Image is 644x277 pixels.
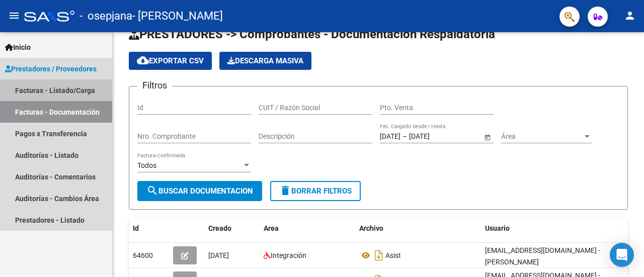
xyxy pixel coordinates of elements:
[279,184,291,197] mat-icon: delete
[501,132,583,141] span: Área
[146,187,253,196] span: Buscar Documentacion
[264,224,279,232] span: Area
[129,52,212,70] button: Exportar CSV
[137,78,172,93] h3: Filtros
[372,247,385,263] i: Descargar documento
[219,52,311,70] app-download-masive: Descarga masiva de comprobantes (adjuntos)
[137,56,204,65] span: Exportar CSV
[403,132,407,141] span: –
[485,246,600,266] span: [EMAIL_ADDRESS][DOMAIN_NAME] - [PERSON_NAME]
[129,27,495,41] span: PRESTADORES -> Comprobantes - Documentación Respaldatoria
[219,52,311,70] button: Descarga Masiva
[482,132,493,142] button: Open calendar
[385,251,401,259] span: Asist
[137,54,149,66] mat-icon: cloud_download
[380,132,400,141] input: Fecha inicio
[279,187,352,196] span: Borrar Filtros
[79,5,132,27] span: - osepjana
[271,251,306,259] span: Integración
[409,132,458,141] input: Fecha fin
[260,218,355,239] datatable-header-cell: Area
[5,42,31,53] span: Inicio
[137,161,156,169] span: Todos
[624,10,636,22] mat-icon: person
[133,251,153,259] span: 64600
[129,218,169,239] datatable-header-cell: Id
[270,181,361,201] button: Borrar Filtros
[485,224,510,232] span: Usuario
[137,181,262,201] button: Buscar Documentacion
[133,224,139,232] span: Id
[355,218,481,239] datatable-header-cell: Archivo
[8,10,20,22] mat-icon: menu
[208,251,229,259] span: [DATE]
[5,63,97,74] span: Prestadores / Proveedores
[204,218,260,239] datatable-header-cell: Creado
[610,243,634,267] div: Open Intercom Messenger
[359,224,383,232] span: Archivo
[146,184,158,197] mat-icon: search
[481,218,632,239] datatable-header-cell: Usuario
[132,5,223,27] span: - [PERSON_NAME]
[227,56,303,65] span: Descarga Masiva
[208,224,231,232] span: Creado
